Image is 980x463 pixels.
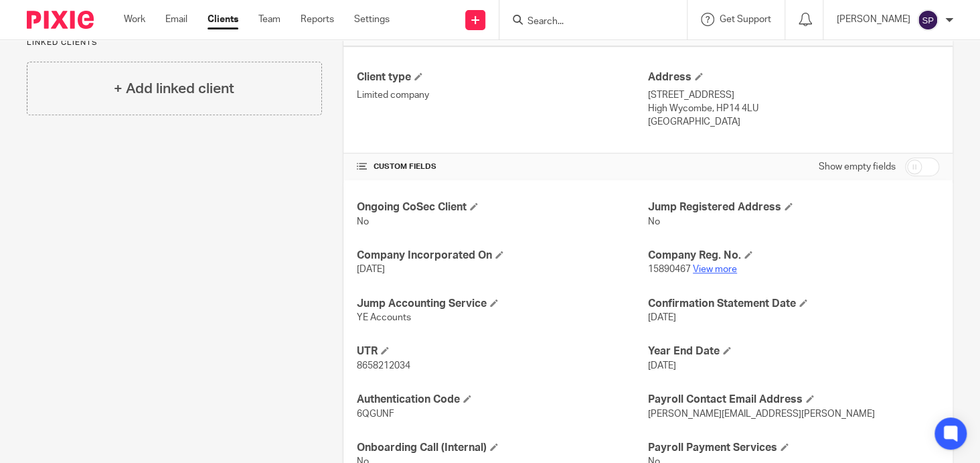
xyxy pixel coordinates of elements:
[648,344,939,358] h4: Year End Date
[648,361,676,371] span: [DATE]
[357,249,648,263] h4: Company Incorporated On
[648,409,875,419] span: [PERSON_NAME][EMAIL_ADDRESS][PERSON_NAME]
[357,200,648,214] h4: Ongoing CoSec Client
[837,13,910,26] p: [PERSON_NAME]
[357,393,648,407] h4: Authentication Code
[648,265,691,274] span: 15890467
[526,16,647,28] input: Search
[648,393,939,407] h4: Payroll Contact Email Address
[648,249,939,263] h4: Company Reg. No.
[819,160,896,174] label: Show empty fields
[648,102,939,115] p: High Wycombe, HP14 4LU
[357,344,648,358] h4: UTR
[357,409,394,419] span: 6QGUNF
[27,38,322,48] p: Linked clients
[357,88,648,102] p: Limited company
[648,115,939,129] p: [GEOGRAPHIC_DATA]
[648,297,939,311] h4: Confirmation Statement Date
[917,9,938,31] img: svg%3E
[648,217,660,226] span: No
[648,441,939,455] h4: Payroll Payment Services
[357,441,648,455] h4: Onboarding Call (Internal)
[354,13,390,26] a: Settings
[357,70,648,84] h4: Client type
[165,13,187,26] a: Email
[648,313,676,322] span: [DATE]
[357,361,410,371] span: 8658212034
[27,11,94,29] img: Pixie
[648,70,939,84] h4: Address
[114,78,234,99] h4: + Add linked client
[720,15,771,24] span: Get Support
[357,313,411,322] span: YE Accounts
[301,13,334,26] a: Reports
[357,161,648,172] h4: CUSTOM FIELDS
[357,265,385,274] span: [DATE]
[124,13,145,26] a: Work
[258,13,280,26] a: Team
[648,88,939,102] p: [STREET_ADDRESS]
[357,297,648,311] h4: Jump Accounting Service
[648,200,939,214] h4: Jump Registered Address
[208,13,238,26] a: Clients
[357,217,369,226] span: No
[693,265,737,274] a: View more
